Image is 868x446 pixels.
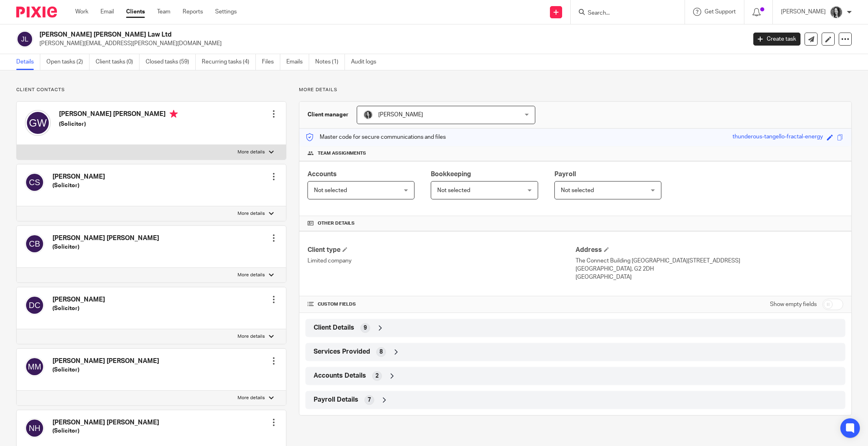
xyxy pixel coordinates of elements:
a: Create task [753,33,800,46]
a: Emails [286,54,309,70]
h4: [PERSON_NAME] [PERSON_NAME] [52,234,159,243]
a: Notes (1) [315,54,345,70]
a: Settings [215,8,237,16]
a: Clients [126,8,145,16]
span: Accounts [308,171,337,177]
a: Team [157,8,170,16]
span: Accounts Details [314,372,366,380]
img: svg%3E [25,110,51,136]
h4: [PERSON_NAME] [52,295,105,304]
h4: [PERSON_NAME] [52,173,105,181]
span: Get Support [704,9,736,15]
h4: [PERSON_NAME] [PERSON_NAME] [52,418,159,427]
h5: (Solicitor) [59,120,178,128]
p: [GEOGRAPHIC_DATA], G2 2DH [576,265,843,273]
p: More details [238,210,265,217]
h5: (Solicitor) [52,366,159,374]
h3: Client manager [308,111,349,119]
a: Reports [183,8,203,16]
img: svg%3E [25,295,44,315]
h4: [PERSON_NAME] [PERSON_NAME] [52,357,159,365]
span: 9 [364,324,367,332]
p: More details [299,87,852,93]
h4: Client type [308,246,575,254]
img: svg%3E [25,234,44,254]
span: 7 [368,396,371,404]
span: 2 [375,372,379,380]
a: Client tasks (0) [96,54,140,70]
p: [PERSON_NAME][EMAIL_ADDRESS][PERSON_NAME][DOMAIN_NAME] [39,39,741,48]
img: svg%3E [25,357,44,376]
a: Closed tasks (59) [146,54,196,70]
img: svg%3E [25,418,44,438]
a: Files [262,54,280,70]
img: svg%3E [16,31,33,48]
span: Client Details [314,324,354,332]
span: Not selected [314,188,347,193]
a: Details [16,54,40,70]
span: Services Provided [314,348,370,356]
img: Pixie [16,7,57,17]
h5: (Solicitor) [52,304,105,313]
a: Open tasks (2) [46,54,89,70]
p: Master code for secure communications and files [305,133,446,141]
p: Client contacts [16,87,286,93]
i: Primary [170,110,178,118]
span: 8 [379,348,383,356]
span: Team assignments [318,150,366,157]
a: Audit logs [351,54,382,70]
p: More details [238,272,265,278]
h4: CUSTOM FIELDS [308,301,575,308]
img: brodie%203%20small.jpg [363,110,373,120]
a: Recurring tasks (4) [202,54,256,70]
p: More details [238,395,265,401]
span: Payroll [554,171,576,177]
div: thunderous-tangello-fractal-energy [733,133,823,142]
p: Limited company [308,257,575,265]
a: Work [75,8,88,16]
h4: [PERSON_NAME] [PERSON_NAME] [59,110,178,120]
span: [PERSON_NAME] [378,112,423,118]
p: [GEOGRAPHIC_DATA] [576,273,843,281]
h5: (Solicitor) [52,243,159,251]
p: More details [238,149,265,155]
img: brodie%203%20small.jpg [830,6,843,19]
input: Search [587,10,660,17]
label: Show empty fields [770,300,817,308]
h2: [PERSON_NAME] [PERSON_NAME] Law Ltd [39,31,601,39]
span: Not selected [561,188,594,193]
span: Other details [318,220,355,227]
span: Payroll Details [314,396,358,404]
p: [PERSON_NAME] [781,8,826,16]
p: The Connect Building [GEOGRAPHIC_DATA][STREET_ADDRESS] [576,257,843,265]
span: Bookkeeping [431,171,471,177]
p: More details [238,333,265,340]
a: Email [100,8,114,16]
h4: Address [576,246,843,254]
img: svg%3E [25,173,44,192]
h5: (Solicitor) [52,181,105,190]
h5: (Solicitor) [52,427,159,435]
span: Not selected [437,188,470,193]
